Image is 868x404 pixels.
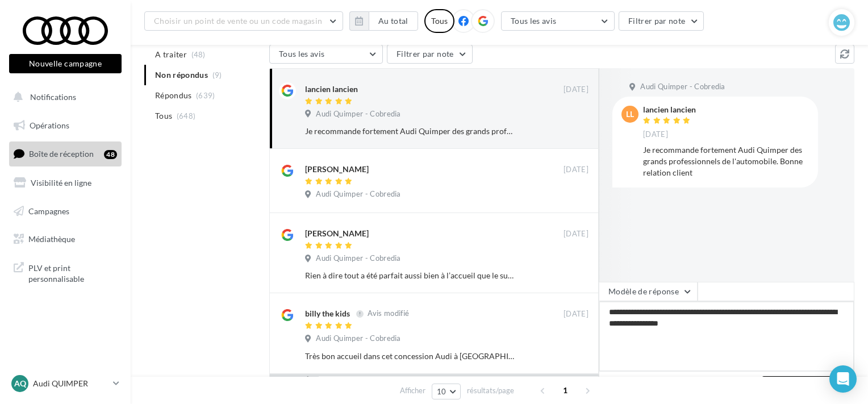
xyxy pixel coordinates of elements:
span: [DATE] [564,165,589,175]
span: Choisir un point de vente ou un code magasin [154,16,322,26]
div: lancien lancien [305,84,358,95]
span: Afficher [400,385,425,396]
span: PLV et print personnalisable [28,260,117,285]
a: Opérations [7,114,124,138]
span: Boîte de réception [29,149,94,159]
button: Au total [369,11,418,31]
div: billy the kids [305,308,350,319]
span: (648) [177,111,196,120]
a: Boîte de réception48 [7,141,124,166]
button: 10 [432,384,461,399]
div: Tous [424,9,454,33]
div: lancien lancien [643,106,696,114]
span: [DATE] [564,309,589,319]
div: Open Intercom Messenger [829,365,857,393]
button: Filtrer par note [619,11,704,31]
span: Notifications [30,92,76,102]
span: Audi Quimper - Cobredia [316,109,400,119]
div: 48 [104,150,117,159]
button: Choisir un point de vente ou un code magasin [144,11,343,31]
button: Au total [349,11,418,31]
span: [DATE] [643,130,668,140]
span: Avis modifié [368,309,409,318]
span: ll [626,109,634,120]
span: Audi Quimper - Cobredia [316,253,400,264]
span: Campagnes [28,206,69,215]
span: Visibilité en ligne [31,178,91,188]
span: 10 [437,387,446,396]
span: AQ [14,378,26,389]
span: 1 [556,381,574,399]
a: Médiathèque [7,227,124,251]
span: A traiter [155,49,187,60]
a: Visibilité en ligne [7,171,124,195]
span: résultats/page [467,385,514,396]
p: Audi QUIMPER [33,378,108,389]
span: Audi Quimper - Cobredia [316,334,400,344]
button: Notifications [7,85,119,109]
span: Médiathèque [28,234,75,244]
span: [DATE] [564,85,589,95]
div: Je recommande fortement Audi Quimper des grands professionnels de l'automobile. Bonne relation cl... [643,144,809,178]
span: Opérations [30,120,69,130]
span: Audi Quimper - Cobredia [640,82,725,92]
button: Filtrer par note [387,44,473,64]
span: [DATE] [564,229,589,239]
span: Audi Quimper - Cobredia [316,189,400,199]
span: Tous les avis [511,16,557,26]
div: [PERSON_NAME] [305,164,369,175]
button: Modèle de réponse [599,282,698,301]
div: Je recommande fortement Audi Quimper des grands professionnels de l'automobile. Bonne relation cl... [305,126,515,137]
span: Répondus [155,90,192,101]
a: Campagnes [7,199,124,223]
div: ignoré [270,376,319,385]
a: AQ Audi QUIMPER [9,373,122,394]
button: Tous les avis [501,11,615,31]
button: Tous les avis [269,44,383,64]
span: (48) [191,50,206,59]
button: Nouvelle campagne [9,54,122,73]
div: Rien à dire tout a été parfait aussi bien à l’accueil que le suivie de mon petit problème [305,270,515,281]
div: Très bon accueil dans cet concession Audi à [GEOGRAPHIC_DATA]. L'équipe est vraiment très sympa, ... [305,351,515,362]
span: Tous [155,110,172,122]
span: Tous les avis [279,49,325,59]
span: (639) [196,91,215,100]
a: PLV et print personnalisable [7,256,124,289]
div: [PERSON_NAME] [305,228,369,239]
